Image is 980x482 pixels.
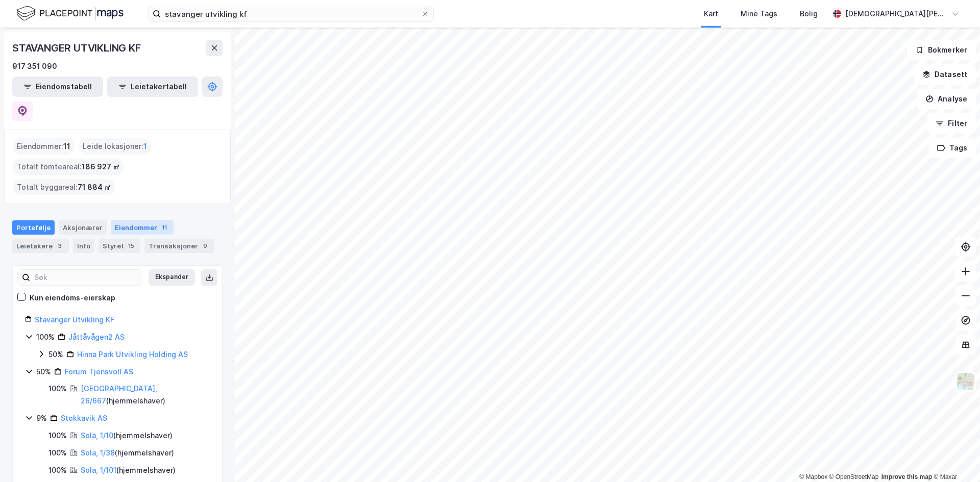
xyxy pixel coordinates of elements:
button: Ekspander [149,269,195,286]
div: 100% [48,447,67,459]
div: Leide lokasjoner : [79,138,151,155]
div: 100% [48,464,67,476]
a: Stavanger Utvikling KF [35,315,114,324]
iframe: Chat Widget [929,433,980,482]
div: Leietakere [12,239,69,253]
div: 50% [36,366,51,378]
button: Analyse [917,89,976,109]
div: Eiendommer : [13,138,75,155]
div: Totalt byggareal : [13,179,115,195]
span: 186 927 ㎡ [82,161,120,173]
div: Transaksjoner [144,239,214,253]
div: ( hjemmelshaver ) [81,464,176,476]
a: Sola, 1/10 [81,431,113,440]
div: 9% [36,412,47,424]
a: Mapbox [799,473,827,480]
a: Hinna Park Utvikling Holding AS [77,350,188,359]
button: Leietakertabell [107,77,198,97]
div: Mine Tags [741,8,777,20]
a: Improve this map [881,473,932,480]
div: 100% [48,429,67,442]
div: Portefølje [12,220,55,235]
span: 1 [143,140,147,153]
input: Søk [30,270,142,285]
span: 11 [63,140,70,153]
div: Eiendommer [111,220,174,235]
button: Filter [927,113,976,134]
a: Sola, 1/38 [81,448,115,457]
div: ( hjemmelshaver ) [81,447,174,459]
div: Styret [99,239,140,253]
div: Aksjonærer [59,220,107,235]
a: Forum Tjensvoll AS [65,367,133,376]
button: Tags [928,138,976,158]
div: [DEMOGRAPHIC_DATA][PERSON_NAME][DEMOGRAPHIC_DATA] [845,8,947,20]
img: Z [956,372,975,391]
span: 71 884 ㎡ [78,181,111,193]
div: Totalt tomteareal : [13,159,124,175]
div: 11 [159,222,169,233]
div: Kart [704,8,718,20]
a: [GEOGRAPHIC_DATA], 26/667 [81,384,157,405]
div: Kontrollprogram for chat [929,433,980,482]
div: 50% [48,348,63,361]
a: Sola, 1/101 [81,466,116,474]
div: 9 [200,241,210,251]
div: 3 [55,241,65,251]
div: ( hjemmelshaver ) [81,429,173,442]
div: Bolig [800,8,818,20]
div: 100% [36,331,55,343]
div: ( hjemmelshaver ) [81,383,210,407]
div: 15 [126,241,136,251]
div: STAVANGER UTVIKLING KF [12,40,143,56]
div: Info [73,239,94,253]
input: Søk på adresse, matrikkel, gårdeiere, leietakere eller personer [161,6,421,21]
button: Bokmerker [907,40,976,60]
img: logo.f888ab2527a4732fd821a326f86c7f29.svg [16,5,124,22]
button: Eiendomstabell [12,77,103,97]
a: OpenStreetMap [829,473,879,480]
a: Stokkavik AS [61,414,107,422]
div: Kun eiendoms-eierskap [30,292,115,304]
div: 917 351 090 [12,60,57,72]
button: Datasett [914,64,976,85]
a: Jåttåvågen2 AS [68,333,125,341]
div: 100% [48,383,67,395]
